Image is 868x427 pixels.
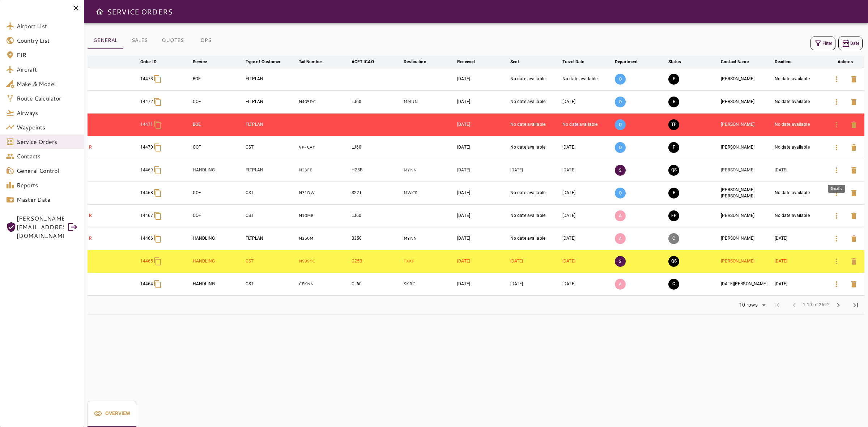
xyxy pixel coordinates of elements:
[668,233,679,244] button: CANCELED
[350,90,403,113] td: LJ60
[246,57,290,66] span: Type of Customer
[786,296,803,314] span: Previous Page
[17,214,64,240] span: [PERSON_NAME][EMAIL_ADDRESS][DOMAIN_NAME]
[17,166,78,175] span: General Control
[404,99,454,105] p: MMUN
[510,57,529,66] span: Sent
[615,57,638,66] div: Department
[561,204,613,227] td: [DATE]
[737,302,759,308] div: 10 rows
[88,32,222,49] div: basic tabs example
[828,230,845,247] button: Details
[828,139,845,156] button: Details
[404,57,435,66] span: Destination
[156,32,190,49] button: QUOTES
[350,204,403,227] td: LJ60
[191,159,244,182] td: HANDLING
[615,119,626,130] p: O
[615,97,626,107] p: O
[191,113,244,136] td: BOE
[719,68,773,90] td: [PERSON_NAME]
[828,184,845,202] button: Details
[191,227,244,250] td: HANDLING
[89,213,137,219] p: R
[719,182,773,204] td: [PERSON_NAME] [PERSON_NAME]
[719,136,773,159] td: [PERSON_NAME]
[299,57,331,66] span: Tail Number
[140,99,153,105] p: 14472
[775,57,801,66] span: Deadline
[561,250,613,273] td: [DATE]
[845,93,863,111] button: Delete
[615,256,626,267] p: S
[17,195,78,204] span: Master Data
[721,57,749,66] div: Contact Name
[17,94,78,103] span: Route Calculator
[140,57,166,66] span: Order ID
[719,273,773,295] td: [DATE][PERSON_NAME]
[89,235,137,242] p: R
[299,258,349,264] p: N999YC
[299,190,349,196] p: N31DW
[17,80,78,88] span: Make & Model
[140,235,153,242] p: 14466
[721,57,758,66] span: Contact Name
[561,182,613,204] td: [DATE]
[845,253,863,270] button: Delete
[615,57,647,66] span: Department
[719,227,773,250] td: [PERSON_NAME]
[845,71,863,88] button: Delete
[191,68,244,90] td: BOE
[719,204,773,227] td: [PERSON_NAME]
[246,57,281,66] div: Type of Customer
[244,273,297,295] td: CST
[244,227,297,250] td: FLTPLAN
[615,142,626,153] p: O
[509,204,561,227] td: No date available
[615,233,626,244] p: A
[668,57,681,66] div: Status
[775,57,792,66] div: Deadline
[510,57,519,66] div: Sent
[845,162,863,179] button: Delete
[668,165,679,176] button: QUOTE SENT
[719,90,773,113] td: [PERSON_NAME]
[404,57,426,66] div: Destination
[299,235,349,242] p: N350M
[845,184,863,202] button: Delete
[803,302,830,309] span: 1-10 of 2692
[88,401,136,427] div: basic tabs example
[193,57,216,66] span: Service
[773,204,826,227] td: No date available
[810,37,835,50] button: Filter
[509,182,561,204] td: No date available
[352,57,374,66] div: ACFT ICAO
[838,37,863,50] button: Date
[828,71,845,88] button: Details
[773,159,826,182] td: [DATE]
[561,136,613,159] td: [DATE]
[456,273,509,295] td: [DATE]
[299,281,349,287] p: CFKNN
[350,250,403,273] td: C25B
[828,253,845,270] button: Details
[561,68,613,90] td: No date available
[834,301,843,309] span: chevron_right
[773,90,826,113] td: No date available
[140,190,153,196] p: 14468
[456,204,509,227] td: [DATE]
[561,159,613,182] td: [DATE]
[668,210,679,221] button: FINAL PREPARATION
[17,36,78,45] span: Country List
[509,113,561,136] td: No date available
[668,256,679,267] button: QUOTE SENT
[509,136,561,159] td: No date available
[719,250,773,273] td: [PERSON_NAME]
[350,136,403,159] td: LJ60
[244,182,297,204] td: CST
[735,300,768,311] div: 10 rows
[773,273,826,295] td: [DATE]
[140,121,153,128] p: 14471
[107,6,173,17] h6: SERVICE ORDERS
[244,250,297,273] td: CST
